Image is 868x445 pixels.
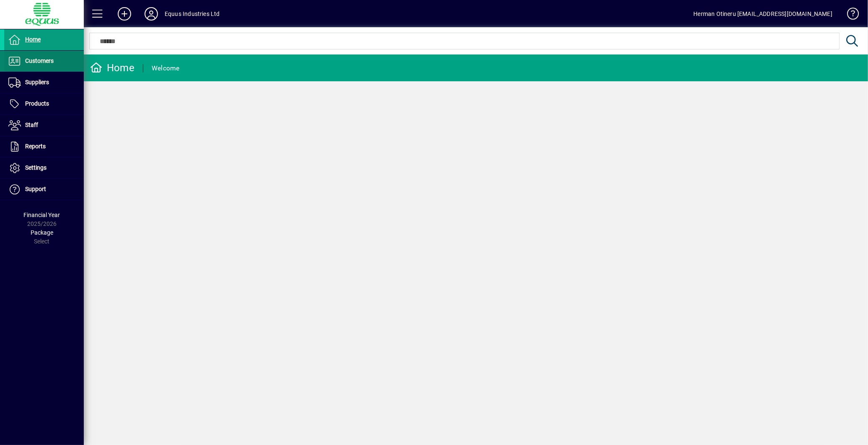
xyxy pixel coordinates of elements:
[152,62,180,75] div: Welcome
[4,115,84,136] a: Staff
[25,122,38,128] span: Staff
[25,100,49,107] span: Products
[4,72,84,93] a: Suppliers
[25,164,46,171] span: Settings
[138,6,165,21] button: Profile
[4,93,84,114] a: Products
[31,229,53,236] span: Package
[693,7,832,21] div: Herman Otineru [EMAIL_ADDRESS][DOMAIN_NAME]
[4,179,84,200] a: Support
[25,57,54,64] span: Customers
[25,143,46,150] span: Reports
[90,61,134,75] div: Home
[4,136,84,157] a: Reports
[25,36,41,43] span: Home
[165,7,220,21] div: Equus Industries Ltd
[25,79,49,85] span: Suppliers
[25,186,46,192] span: Support
[4,158,84,179] a: Settings
[24,212,60,218] span: Financial Year
[111,6,138,21] button: Add
[841,2,858,29] a: Knowledge Base
[4,51,84,72] a: Customers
